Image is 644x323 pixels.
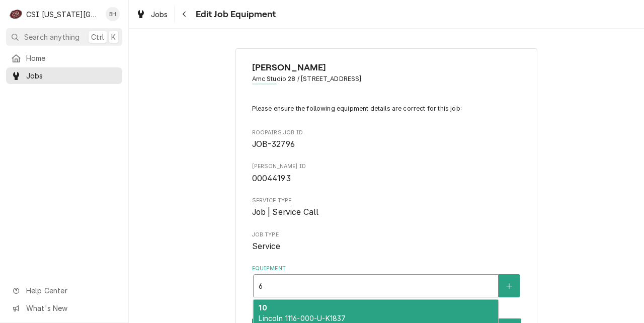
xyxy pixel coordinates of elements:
button: Create New Equipment [499,274,520,297]
span: Search anything [24,32,79,42]
div: Client Information [252,61,521,92]
div: Job Equipment Summary [252,104,521,298]
span: Vivian PO ID [252,173,521,185]
button: Search anythingCtrlK [6,28,122,46]
span: Ctrl [91,32,104,42]
span: Jobs [26,70,117,81]
svg: Create New Equipment [506,283,512,290]
span: Help Center [26,285,116,296]
span: Job | Service Call [252,207,319,217]
div: Vivian PO ID [252,163,521,184]
span: [PERSON_NAME] ID [252,163,521,171]
span: Job Type [252,240,521,253]
button: Navigate back [177,6,193,22]
div: C [9,7,23,21]
div: CSI [US_STATE][GEOGRAPHIC_DATA] [26,9,100,20]
a: Home [6,50,122,66]
span: Roopairs Job ID [252,129,521,137]
span: Home [26,53,117,63]
div: Job Type [252,231,521,253]
span: 00044193 [252,174,291,183]
span: Service Type [252,206,521,218]
div: BH [106,7,120,21]
a: Jobs [132,6,172,23]
div: Equipment [252,265,521,297]
span: Service [252,241,281,251]
div: CSI Kansas City's Avatar [9,7,23,21]
span: Jobs [151,9,168,20]
span: Address [252,74,521,84]
span: Edit Job Equipment [193,8,276,21]
div: Brian Hawkins's Avatar [106,7,120,21]
span: Job Type [252,231,521,239]
p: Please ensure the following equipment details are correct for this job: [252,104,521,113]
span: Roopairs Job ID [252,138,521,150]
span: What's New [26,303,116,313]
a: Go to What's New [6,300,122,316]
span: K [111,32,116,42]
a: Jobs [6,67,122,84]
strong: 10 [259,303,267,312]
label: Equipment [252,265,521,273]
span: JOB-32796 [252,139,295,149]
span: Name [252,61,521,74]
a: Go to Help Center [6,282,122,299]
div: Service Type [252,197,521,218]
div: Roopairs Job ID [252,129,521,150]
span: Service Type [252,197,521,205]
